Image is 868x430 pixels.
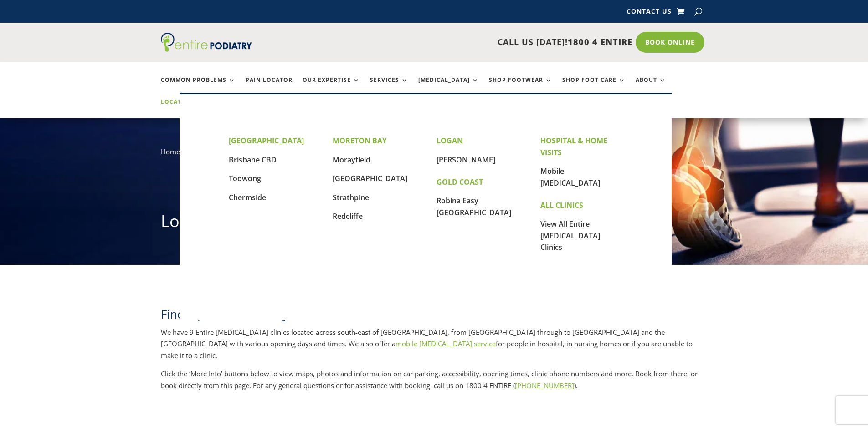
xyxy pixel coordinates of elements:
[540,166,600,188] a: Mobile [MEDICAL_DATA]
[540,200,583,210] strong: ALL CLINICS
[333,211,363,221] a: Redcliffe
[489,77,552,96] a: Shop Footwear
[229,192,266,202] a: Chermside
[229,173,261,183] a: Toowong
[161,146,708,164] nav: breadcrumb
[333,192,369,202] a: Strathpine
[161,45,252,54] a: Entire Podiatry
[540,136,607,157] strong: HOSPITAL & HOME VISITS
[161,327,708,369] p: We have 9 Entire [MEDICAL_DATA] clinics located across south-east of [GEOGRAPHIC_DATA], from [GEO...
[627,8,672,18] a: Contact Us
[303,77,360,96] a: Our Expertise
[161,147,180,156] a: Home
[161,77,236,96] a: Common Problems
[636,32,704,53] a: Book Online
[229,136,304,146] strong: [GEOGRAPHIC_DATA]
[437,177,483,187] strong: GOLD COAST
[161,33,252,52] img: logo (1)
[437,136,463,146] strong: LOGAN
[161,99,206,118] a: Locations
[568,36,632,47] span: 1800 4 ENTIRE
[287,36,632,48] p: CALL US [DATE]!
[370,77,408,96] a: Services
[333,173,407,183] a: [GEOGRAPHIC_DATA]
[246,77,293,96] a: Pain Locator
[333,136,387,146] strong: MORETON BAY
[229,155,277,165] a: Brisbane CBD
[395,339,496,348] a: mobile [MEDICAL_DATA] service
[540,219,600,252] a: View All Entire [MEDICAL_DATA] Clinics
[418,77,479,96] a: [MEDICAL_DATA]
[333,155,370,165] a: Morayfield
[161,210,708,237] h1: Locations
[562,77,626,96] a: Shop Foot Care
[437,196,511,218] a: Robina Easy [GEOGRAPHIC_DATA]
[161,306,708,327] h2: Find a podiatrist near you
[515,381,574,390] a: [PHONE_NUMBER]
[636,77,666,96] a: About
[161,368,708,391] p: Click the ‘More Info’ buttons below to view maps, photos and information on car parking, accessib...
[437,155,495,165] a: [PERSON_NAME]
